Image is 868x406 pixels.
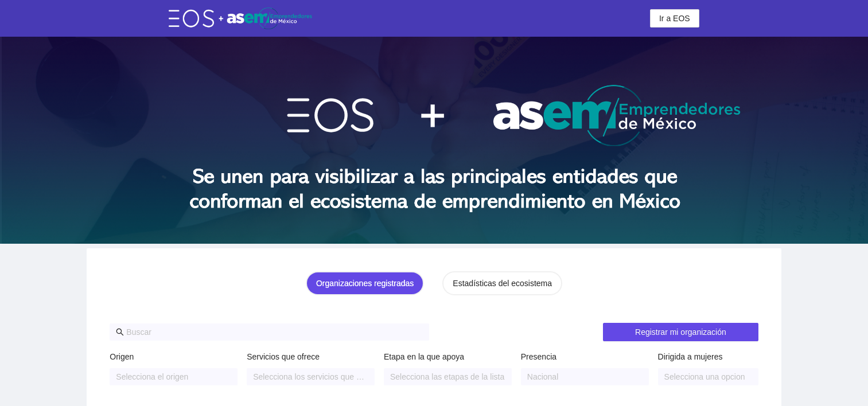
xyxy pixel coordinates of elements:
[635,326,726,338] span: Registrar mi organización
[116,328,124,336] span: search
[658,350,723,363] label: Dirigida a mujeres
[453,277,552,290] div: Estadísticas del ecosistema
[521,350,556,363] label: Presencia
[169,7,312,29] img: eos-asem-logo.38b026ae.png
[650,9,699,28] button: Ir a EOS
[247,350,320,363] label: Servicios que ofrece
[659,12,690,25] span: Ir a EOS
[316,277,414,290] div: Organizaciones registradas
[110,350,134,363] label: Origen
[384,350,464,363] label: Etapa en la que apoya
[126,326,423,338] input: Buscar
[603,323,758,341] button: Registrar mi organización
